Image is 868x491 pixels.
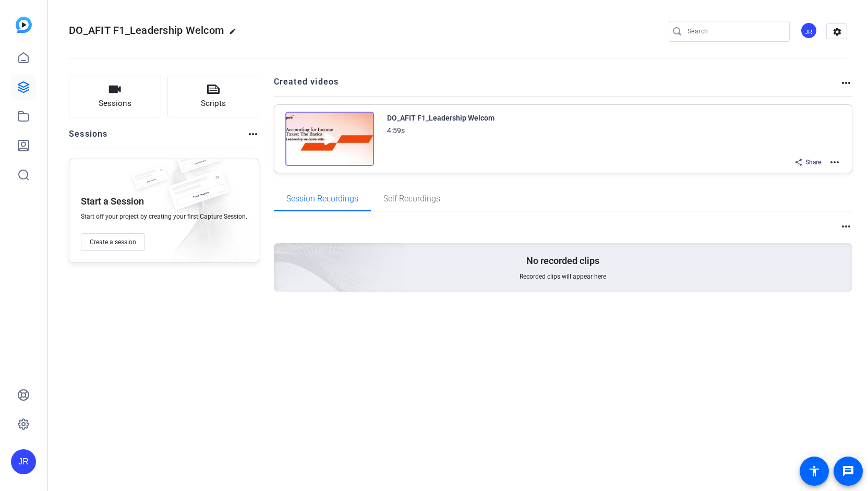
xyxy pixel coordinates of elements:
[90,238,136,246] span: Create a session
[167,76,260,117] button: Scripts
[157,140,406,367] img: embarkstudio-empty-session.png
[81,195,144,208] p: Start a Session
[69,24,224,37] span: DO_AFIT F1_Leadership Welcom
[229,28,242,40] mat-icon: edit
[383,195,440,203] span: Self Recordings
[274,76,840,96] h2: Created videos
[159,170,237,221] img: fake-session.png
[808,465,821,477] mat-icon: accessibility
[800,22,818,40] ngx-avatar: Jennifer Russo
[285,112,374,166] img: Creator Project Thumbnail
[387,112,495,124] div: DO_AFIT F1_Leadership Welcom
[201,98,226,110] span: Scripts
[840,77,852,89] mat-icon: more_horiz
[805,158,821,166] span: Share
[828,156,841,169] mat-icon: more_horiz
[152,156,254,268] img: embarkstudio-empty-session.png
[99,98,131,110] span: Sessions
[81,212,247,221] span: Start off your project by creating your first Capture Session.
[11,449,36,474] div: JR
[16,17,32,33] img: blue-gradient.svg
[387,124,405,137] div: 4:59s
[827,24,848,40] mat-icon: settings
[526,255,599,267] p: No recorded clips
[842,465,854,477] mat-icon: message
[688,25,781,38] input: Search
[520,272,606,281] span: Recorded clips will appear here
[69,76,161,117] button: Sessions
[127,165,174,196] img: fake-session.png
[170,143,227,182] img: fake-session.png
[286,195,358,203] span: Session Recordings
[247,128,259,140] mat-icon: more_horiz
[800,22,817,39] div: JR
[81,233,145,251] button: Create a session
[840,220,852,233] mat-icon: more_horiz
[69,128,108,148] h2: Sessions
